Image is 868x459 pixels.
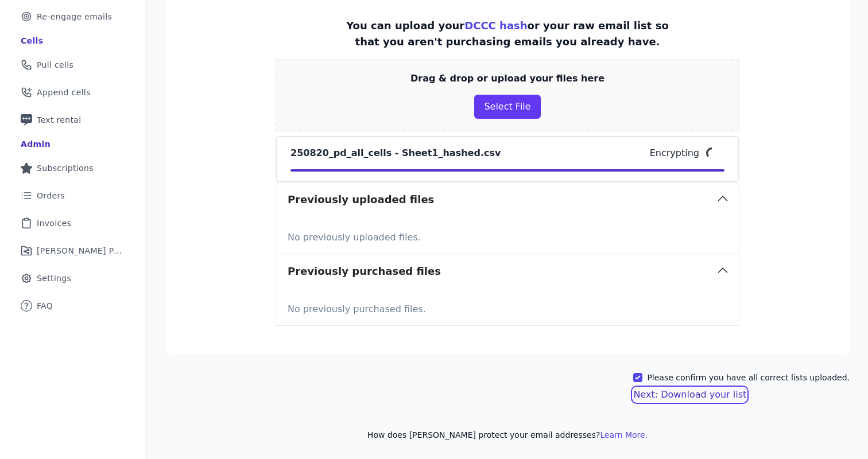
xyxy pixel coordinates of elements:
[288,226,727,244] p: No previously uploaded files.
[600,429,648,441] button: Learn More.
[290,146,501,160] p: 250820_pd_all_cells - Sheet1_hashed.csv
[288,192,434,208] h3: Previously uploaded files
[21,35,43,46] div: Cells
[9,266,137,291] a: Settings
[647,372,850,383] label: Please confirm you have all correct lists uploaded.
[9,211,137,236] a: Invoices
[410,72,604,85] p: Drag & drop or upload your files here
[9,293,137,318] a: FAQ
[9,183,137,208] a: Orders
[276,254,739,289] button: Previously purchased files
[37,162,94,174] span: Subscriptions
[9,107,137,133] a: Text rental
[633,388,746,402] button: Next: Download your list
[9,80,137,105] a: Append cells
[288,298,727,316] p: No previously purchased files.
[37,87,91,98] span: Append cells
[464,20,527,32] a: DCCC hash
[9,52,137,77] a: Pull cells
[334,18,681,50] p: You can upload your or your raw email list so that you aren't purchasing emails you already have.
[650,146,699,160] p: Encrypting
[9,238,137,263] a: [PERSON_NAME] Performance
[37,245,123,256] span: [PERSON_NAME] Performance
[9,155,137,181] a: Subscriptions
[474,95,540,119] button: Select File
[37,11,112,22] span: Re-engage emails
[37,59,73,71] span: Pull cells
[21,138,51,150] div: Admin
[165,429,850,441] p: How does [PERSON_NAME] protect your email addresses?
[276,182,739,217] button: Previously uploaded files
[37,190,65,201] span: Orders
[37,273,71,284] span: Settings
[9,4,137,29] a: Re-engage emails
[37,300,53,312] span: FAQ
[37,217,71,229] span: Invoices
[288,263,441,279] h3: Previously purchased files
[37,114,82,126] span: Text rental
